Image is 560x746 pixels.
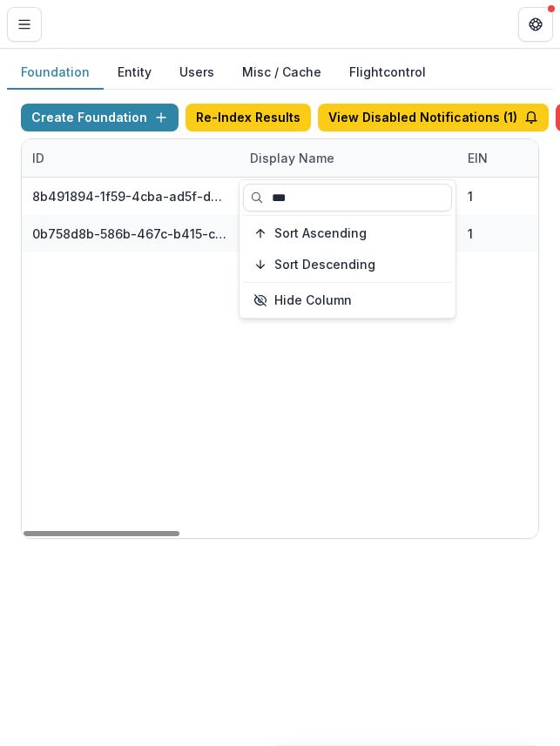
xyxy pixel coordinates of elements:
div: ID [22,139,240,177]
div: Display Name [240,139,457,177]
button: View Disabled Notifications (1) [318,104,549,131]
button: Misc / Cache [228,56,335,90]
button: Get Help [518,7,553,42]
span: Sort Descending [274,258,375,272]
div: ID [22,149,55,167]
button: Entity [104,56,165,90]
button: Re-Index Results [186,104,311,131]
button: Toggle Menu [7,7,42,42]
div: Display Name [240,149,345,167]
span: Sort Ascending [274,226,367,241]
div: 0b758d8b-586b-467c-b415-ce853e23379b [32,225,229,243]
div: EIN [457,149,498,167]
a: Flightcontrol [349,63,426,81]
button: Sort Descending [243,251,452,279]
button: Create Foundation [21,104,179,131]
button: Users [165,56,228,90]
div: 8b491894-1f59-4cba-ad5f-d38907ddaa2d [32,187,229,205]
button: Hide Column [243,286,452,314]
div: 1 [468,225,473,243]
button: Sort Ascending [243,219,452,247]
button: Foundation [7,56,104,90]
div: 1 [468,187,473,205]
